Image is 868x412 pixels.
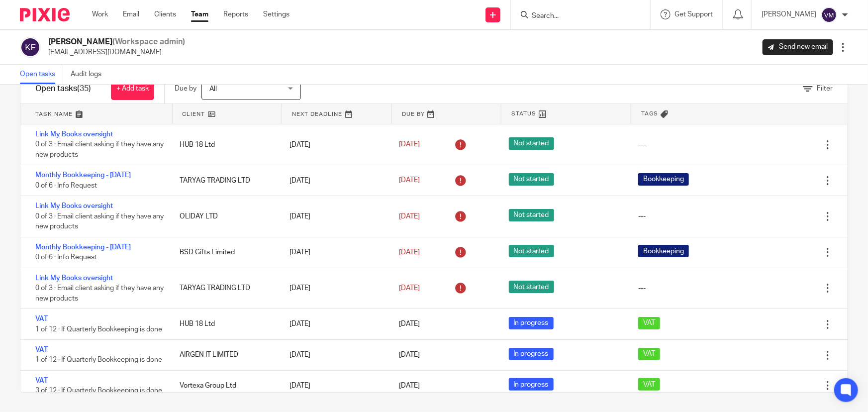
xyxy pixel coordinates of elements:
p: [EMAIL_ADDRESS][DOMAIN_NAME] [48,47,185,57]
span: 0 of 3 · Email client asking if they have any new products [35,285,164,302]
span: Bookkeeping [638,245,689,257]
a: Email [123,9,139,19]
a: Reports [223,9,248,19]
div: --- [638,140,646,150]
img: Pixie [20,8,70,21]
a: Clients [154,9,176,19]
div: [DATE] [280,345,389,365]
div: BSD Gifts Limited [170,242,279,262]
span: 0 of 3 · Email client asking if they have any new products [35,141,164,159]
a: Settings [263,9,289,19]
div: [DATE] [280,242,389,262]
div: TARYAG TRADING LTD [170,171,279,191]
span: 3 of 12 · If Quarterly Bookkeeping is done [35,388,162,395]
span: Not started [509,281,554,293]
p: [PERSON_NAME] [762,9,816,19]
span: 0 of 6 · Info Request [35,182,97,189]
a: Send new email [763,39,833,55]
span: (35) [77,85,91,93]
span: [DATE] [399,321,420,328]
span: Status [511,109,536,118]
span: 0 of 3 · Email client asking if they have any new products [35,213,164,230]
div: AIRGEN IT LIMITED [170,345,279,365]
span: 1 of 12 · If Quarterly Bookkeeping is done [35,357,162,364]
div: [DATE] [280,314,389,334]
a: Link My Books oversight [35,131,113,138]
span: [DATE] [399,141,420,148]
a: Monthly Bookkeeping - [DATE] [35,244,131,251]
p: Due by [175,84,196,94]
span: Not started [509,173,554,186]
span: VAT [638,378,660,391]
span: [DATE] [399,351,420,358]
a: VAT [35,315,48,322]
div: TARYAG TRADING LTD [170,278,279,298]
div: HUB 18 Ltd [170,314,279,334]
img: svg%3E [821,7,837,23]
h2: [PERSON_NAME] [48,37,185,47]
a: Open tasks [20,65,63,84]
span: [DATE] [399,249,420,256]
a: VAT [35,377,48,384]
span: [DATE] [399,285,420,292]
a: Link My Books oversight [35,203,113,209]
span: Tags [641,109,658,118]
span: Bookkeeping [638,173,689,186]
div: Vortexa Group Ltd [170,376,279,396]
span: 1 of 12 · If Quarterly Bookkeeping is done [35,326,162,333]
span: Not started [509,137,554,150]
a: Team [191,9,208,19]
span: [DATE] [399,177,420,184]
span: (Workspace admin) [112,38,185,46]
span: In progress [509,348,554,360]
span: VAT [638,348,660,360]
span: Filter [817,85,833,92]
a: Link My Books oversight [35,275,113,282]
span: In progress [509,378,554,391]
a: Audit logs [71,65,109,84]
input: Search [531,12,620,21]
div: OLIDAY LTD [170,206,279,226]
div: HUB 18 Ltd [170,135,279,155]
span: All [209,86,217,93]
span: VAT [638,317,660,329]
div: [DATE] [280,135,389,155]
span: [DATE] [399,382,420,389]
span: In progress [509,317,554,329]
div: [DATE] [280,206,389,226]
a: Work [92,9,108,19]
a: Monthly Bookkeeping - [DATE] [35,172,131,179]
a: + Add task [111,78,154,100]
div: [DATE] [280,171,389,191]
span: Not started [509,245,554,257]
div: [DATE] [280,376,389,396]
span: Get Support [675,11,713,18]
a: VAT [35,346,48,353]
div: [DATE] [280,278,389,298]
span: 0 of 6 · Info Request [35,254,97,261]
div: --- [638,283,646,293]
span: [DATE] [399,213,420,220]
img: svg%3E [20,37,41,58]
h1: Open tasks [35,84,91,94]
div: --- [638,211,646,221]
span: Not started [509,209,554,221]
